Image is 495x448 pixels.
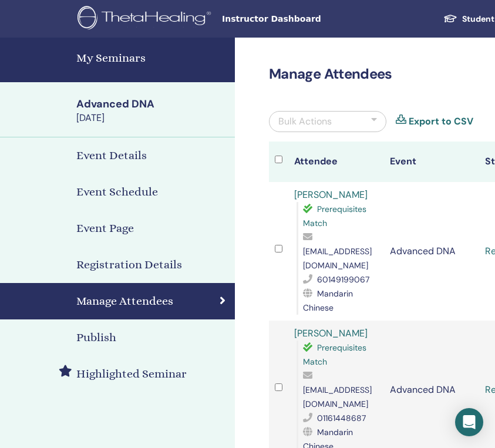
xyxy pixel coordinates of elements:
[76,365,187,383] h4: Highlighted Seminar
[409,114,473,129] a: Export to CSV
[76,329,116,346] h4: Publish
[69,97,235,125] a: Advanced DNA[DATE]
[222,13,398,25] span: Instructor Dashboard
[294,188,368,201] a: [PERSON_NAME]
[317,274,369,285] span: 60149199067
[384,142,480,182] th: Event
[303,246,372,271] span: [EMAIL_ADDRESS][DOMAIN_NAME]
[294,327,368,339] a: [PERSON_NAME]
[76,183,158,201] h4: Event Schedule
[76,256,182,274] h4: Registration Details
[443,14,457,23] img: graduation-cap-white.svg
[278,114,332,129] div: Bulk Actions
[303,288,353,313] span: Mandarin Chinese
[76,97,228,112] div: Advanced DNA
[76,112,228,124] div: [DATE]
[76,292,173,310] h4: Manage Attendees
[455,408,483,436] div: Open Intercom Messenger
[303,342,366,367] span: Prerequisites Match
[76,147,147,164] h4: Event Details
[288,142,384,182] th: Attendee
[303,385,372,409] span: [EMAIL_ADDRESS][DOMAIN_NAME]
[78,6,215,32] img: logo.png
[76,220,134,237] h4: Event Page
[76,49,228,67] h4: My Seminars
[303,204,366,228] span: Prerequisites Match
[317,413,366,423] span: 01161448687
[384,182,480,321] td: Advanced DNA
